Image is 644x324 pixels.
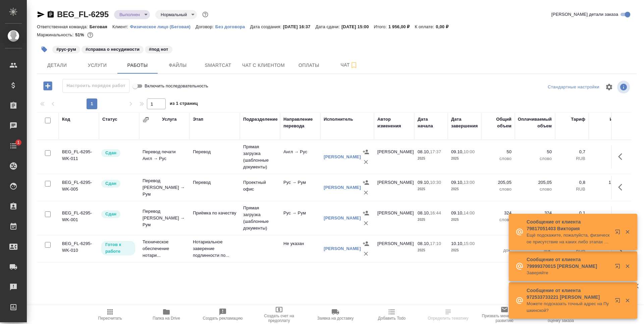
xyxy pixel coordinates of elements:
[102,116,117,123] div: Статус
[558,186,585,193] p: RUB
[112,24,130,29] p: Клиент:
[527,218,610,232] p: Сообщение от клиента 79817051403 Виктория
[324,154,361,159] a: [PERSON_NAME]
[139,145,190,169] td: Перевод печати Англ → Рус
[240,176,280,199] td: Проектный офис
[614,179,630,195] button: Здесь прячутся важные кнопки
[617,81,631,93] span: Посмотреть информацию
[86,31,95,39] button: 791.44 RUB;
[324,185,361,190] a: [PERSON_NAME]
[144,46,173,52] span: под нот
[485,240,512,247] p: 2
[75,32,86,37] p: 51%
[614,210,630,226] button: Здесь прячутся важные кнопки
[374,176,414,199] td: [PERSON_NAME]
[418,216,444,223] p: 2025
[451,186,478,193] p: 2025
[2,137,25,154] a: 1
[451,247,478,254] p: 2025
[62,116,70,123] div: Код
[280,176,320,199] td: Рус → Рум
[571,116,585,123] div: Тариф
[374,237,414,260] td: [PERSON_NAME]
[464,210,475,215] p: 14:00
[215,24,250,29] p: Без договора
[361,249,371,259] button: Удалить
[101,179,136,188] div: Менеджер проверил работу исполнителя, передает ее на следующий этап
[59,145,99,169] td: BEG_FL-6295-WK-011
[280,206,320,230] td: Рус → Рум
[418,241,430,246] p: 08.10,
[558,155,585,162] p: RUB
[324,246,361,251] a: [PERSON_NAME]
[415,24,436,29] p: К оплате:
[139,174,190,201] td: Перевод [PERSON_NAME] → Рум
[621,263,634,269] button: Закрыть
[592,155,622,162] p: RUB
[37,10,45,18] button: Скопировать ссылку для ЯМессенджера
[388,24,415,29] p: 1 956,00 ₽
[105,241,131,255] p: Готов к работе
[333,61,365,69] span: Чат
[464,149,475,154] p: 10:00
[430,241,441,246] p: 17:10
[485,179,512,186] p: 205,05
[451,241,464,246] p: 10.10,
[41,61,73,70] span: Детали
[485,116,512,129] div: Общий объем
[361,188,371,198] button: Удалить
[361,177,371,188] button: Назначить
[527,287,610,300] p: Сообщение от клиента 972533733221 [PERSON_NAME]
[527,256,610,270] p: Сообщение от клиента 79999370015 [PERSON_NAME]
[610,116,622,123] div: Итого
[47,10,55,18] button: Скопировать ссылку
[485,247,512,254] p: док.
[611,225,627,241] button: Открыть в новой вкладке
[518,179,552,186] p: 205,05
[59,206,99,230] td: BEG_FL-6295-WK-001
[485,155,512,162] p: слово
[361,239,371,249] button: Назначить
[130,24,196,29] p: Физическое лицо (Беговая)
[527,270,610,276] p: Заверяйте
[193,210,236,216] p: Приёмка по качеству
[57,10,109,19] a: BEG_FL-6295
[527,300,610,314] p: Можете подсказать точный адрес на Пушкинской?
[86,46,140,53] p: #справка о несудимости
[81,61,113,70] span: Услуги
[558,179,585,186] p: 0,8
[451,180,464,185] p: 09.10,
[558,210,585,216] p: 0,1
[418,186,444,193] p: 2025
[105,150,116,156] p: Сдан
[430,180,441,185] p: 10:30
[243,116,278,123] div: Подразделение
[155,10,197,19] div: Выполнен
[377,116,411,129] div: Автор изменения
[361,208,371,218] button: Назначить
[170,99,198,109] span: из 1 страниц
[592,210,622,216] p: 32,4
[518,149,552,155] p: 50
[59,237,99,260] td: BEG_FL-6295-WK-010
[614,149,630,165] button: Здесь прячутся важные кнопки
[143,116,149,123] button: Сгруппировать
[280,237,320,260] td: Не указан
[240,140,280,174] td: Прямая загрузка (шаблонные документы)
[59,176,99,199] td: BEG_FL-6295-WK-005
[518,210,552,216] p: 324
[201,10,210,19] button: Доп статусы указывают на важность/срочность заказа
[37,24,90,29] p: Ответственная команда:
[280,145,320,169] td: Англ → Рус
[611,294,627,310] button: Открыть в новой вкладке
[621,229,634,235] button: Закрыть
[242,61,285,70] span: Чат с клиентом
[193,149,236,155] p: Перевод
[81,46,144,52] span: справка о несудимости
[451,210,464,215] p: 09.10,
[418,155,444,162] p: 2025
[374,206,414,230] td: [PERSON_NAME]
[485,210,512,216] p: 324
[202,61,234,70] span: Smartcat
[341,24,374,29] p: [DATE] 15:00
